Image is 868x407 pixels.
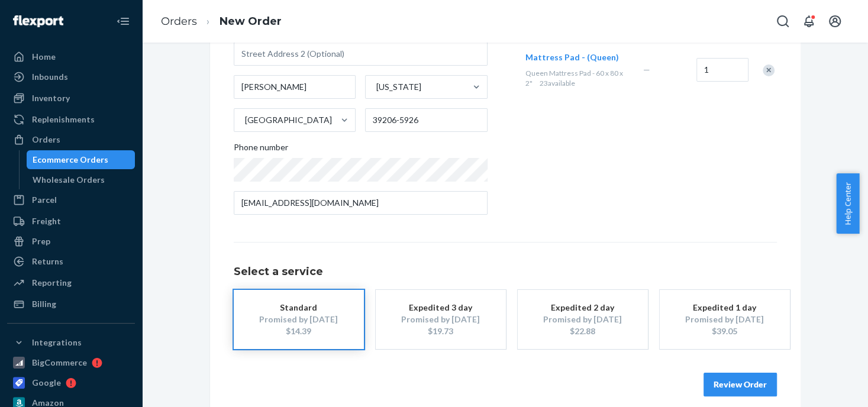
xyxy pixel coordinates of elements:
[32,194,57,206] div: Parcel
[677,302,772,314] div: Expedited 1 day
[7,47,135,66] a: Home
[393,314,488,325] div: Promised by [DATE]
[535,325,630,337] div: $22.88
[643,64,650,75] span: —
[375,81,376,93] input: [US_STATE]
[393,325,488,337] div: $19.73
[251,314,346,325] div: Promised by [DATE]
[151,4,291,39] ol: breadcrumbs
[32,256,63,267] div: Returns
[32,357,87,369] div: BigCommerce
[13,15,63,27] img: Flexport logo
[244,114,245,126] input: [GEOGRAPHIC_DATA]
[660,290,790,349] button: Expedited 1 dayPromised by [DATE]$39.05
[32,134,60,146] div: Orders
[518,290,648,349] button: Expedited 2 dayPromised by [DATE]$22.88
[7,110,135,129] a: Replenishments
[836,173,859,234] button: Help Center
[763,64,775,76] div: Remove Item
[32,92,70,104] div: Inventory
[797,9,821,33] button: Open notifications
[234,191,488,215] input: Email (Only Required for International)
[33,154,108,166] div: Ecommerce Orders
[393,302,488,314] div: Expedited 3 day
[234,266,777,278] h1: Select a service
[525,69,623,88] span: Queen Mattress Pad - 60 x 80 x 2"
[251,325,346,337] div: $14.39
[696,58,748,82] input: Quantity
[32,298,56,310] div: Billing
[27,150,135,169] a: Ecommerce Orders
[32,235,50,247] div: Prep
[33,174,105,186] div: Wholesale Orders
[234,290,364,349] button: StandardPromised by [DATE]$14.39
[7,89,135,108] a: Inventory
[535,302,630,314] div: Expedited 2 day
[251,302,346,314] div: Standard
[7,212,135,231] a: Freight
[540,79,575,88] span: 23 available
[7,353,135,372] a: BigCommerce
[111,9,135,33] button: Close Navigation
[7,373,135,392] a: Google
[32,114,95,125] div: Replenishments
[234,42,488,66] input: Street Address 2 (Optional)
[525,52,619,62] span: Mattress Pad - (Queen)
[7,130,135,149] a: Orders
[677,325,772,337] div: $39.05
[525,51,619,63] button: Mattress Pad - (Queen)
[220,15,282,28] a: New Order
[32,71,68,83] div: Inbounds
[7,273,135,292] a: Reporting
[7,295,135,314] a: Billing
[7,232,135,251] a: Prep
[245,114,332,126] div: [GEOGRAPHIC_DATA]
[376,81,421,93] div: [US_STATE]
[535,314,630,325] div: Promised by [DATE]
[161,15,197,28] a: Orders
[32,277,72,289] div: Reporting
[32,51,56,63] div: Home
[376,290,506,349] button: Expedited 3 dayPromised by [DATE]$19.73
[7,190,135,209] a: Parcel
[704,373,777,396] button: Review Order
[365,108,488,132] input: ZIP Code
[234,141,288,158] span: Phone number
[32,337,82,348] div: Integrations
[823,9,847,33] button: Open account menu
[7,252,135,271] a: Returns
[677,314,772,325] div: Promised by [DATE]
[7,333,135,352] button: Integrations
[234,75,356,99] input: City
[32,377,61,389] div: Google
[771,9,795,33] button: Open Search Box
[27,170,135,189] a: Wholesale Orders
[7,67,135,86] a: Inbounds
[32,215,61,227] div: Freight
